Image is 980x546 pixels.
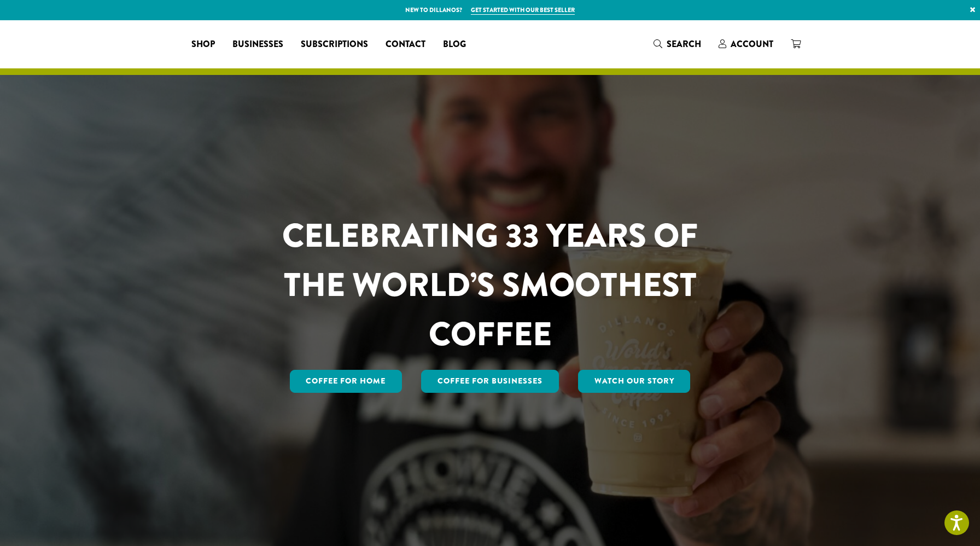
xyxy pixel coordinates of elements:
span: Search [667,38,701,50]
span: Account [731,38,773,50]
a: Search [645,35,710,53]
span: Shop [191,38,215,51]
span: Blog [443,38,466,51]
a: Coffee for Home [290,370,402,393]
span: Businesses [232,38,283,51]
a: Shop [183,36,224,53]
a: Coffee For Businesses [421,370,559,393]
span: Subscriptions [301,38,368,51]
h1: CELEBRATING 33 YEARS OF THE WORLD’S SMOOTHEST COFFEE [250,211,730,359]
span: Contact [386,38,425,51]
a: Get started with our best seller [471,5,575,15]
a: Watch Our Story [578,370,691,393]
